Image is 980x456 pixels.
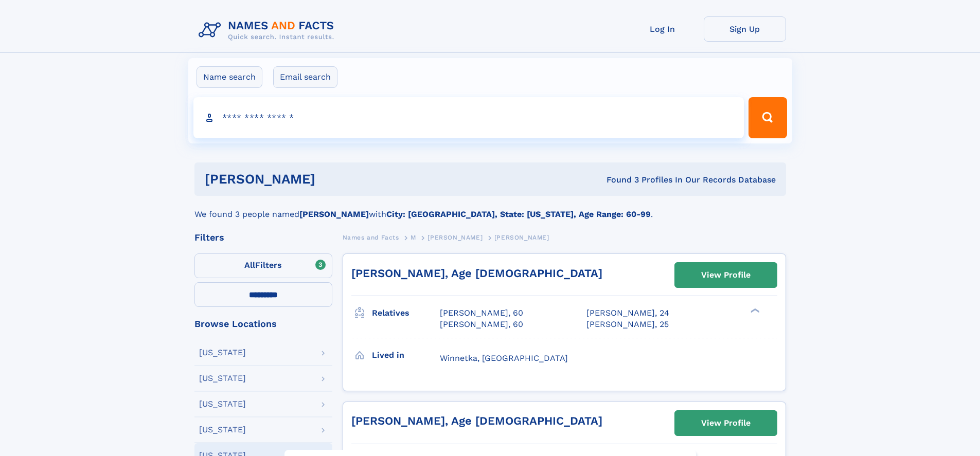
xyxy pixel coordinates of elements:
[372,304,440,322] h3: Relatives
[273,66,337,88] label: Email search
[372,346,440,364] h3: Lived in
[194,196,786,221] div: We found 3 people named with .
[205,173,461,186] h1: [PERSON_NAME]
[197,66,262,88] label: Name search
[701,411,751,435] div: View Profile
[194,233,332,242] div: Filters
[193,97,744,138] input: search input
[411,231,416,244] a: M
[199,349,246,357] div: [US_STATE]
[440,319,523,330] a: [PERSON_NAME], 60
[343,231,399,244] a: Names and Facts
[586,307,669,319] a: [PERSON_NAME], 24
[440,353,568,363] span: Winnetka, [GEOGRAPHIC_DATA]
[494,234,549,241] span: [PERSON_NAME]
[704,16,786,42] a: Sign Up
[199,426,246,434] div: [US_STATE]
[386,209,651,219] b: City: [GEOGRAPHIC_DATA], State: [US_STATE], Age Range: 60-99
[586,319,669,330] a: [PERSON_NAME], 25
[194,253,332,278] label: Filters
[194,319,332,329] div: Browse Locations
[199,374,246,382] div: [US_STATE]
[351,267,602,280] a: [PERSON_NAME], Age [DEMOGRAPHIC_DATA]
[748,307,760,314] div: ❯
[701,263,751,287] div: View Profile
[427,231,483,244] a: [PERSON_NAME]
[299,209,369,219] b: [PERSON_NAME]
[749,97,787,138] button: Search Button
[351,414,602,427] a: [PERSON_NAME], Age [DEMOGRAPHIC_DATA]
[194,16,343,44] img: Logo Names and Facts
[440,307,523,319] a: [PERSON_NAME], 60
[427,234,483,241] span: [PERSON_NAME]
[461,174,776,186] div: Found 3 Profiles In Our Records Database
[411,234,416,241] span: M
[675,411,777,435] a: View Profile
[621,16,704,42] a: Log In
[244,260,255,270] span: All
[675,263,777,287] a: View Profile
[199,400,246,408] div: [US_STATE]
